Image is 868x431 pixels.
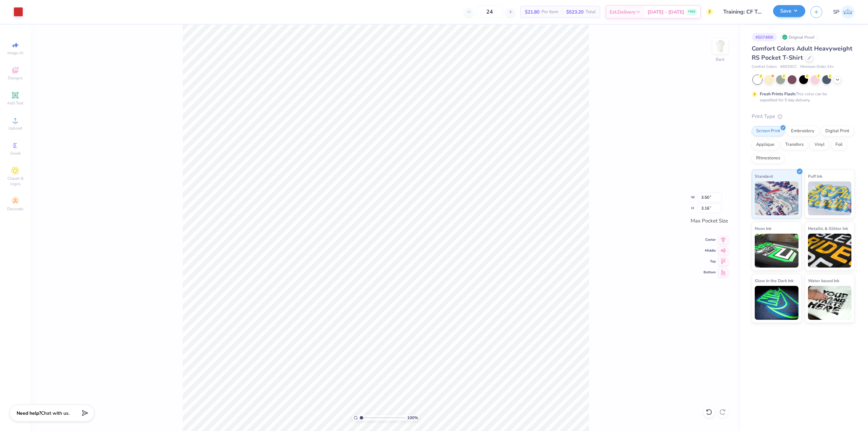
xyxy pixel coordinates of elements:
strong: Need help? [17,410,41,416]
span: Puff Ink [808,173,822,180]
a: SP [833,5,854,19]
button: Save [773,5,805,17]
span: $21.80 [525,8,539,16]
span: Water based Ink [808,277,839,284]
input: Untitled Design [718,5,768,19]
span: Decorate [7,206,23,212]
span: 100 % [407,415,418,421]
span: Greek [10,151,21,156]
div: Back [716,56,725,62]
div: Original Proof [780,33,818,41]
div: Rhinestones [752,153,785,163]
img: Water based Ink [808,286,852,320]
div: Embroidery [787,126,819,136]
span: Center [704,237,716,242]
span: Neon Ink [755,225,771,232]
span: Top [704,259,716,264]
span: Upload [8,125,22,131]
div: Foil [831,140,847,150]
span: FREE [688,9,695,14]
span: Glow in the Dark Ink [755,277,793,284]
span: SP [833,8,840,16]
img: Glow in the Dark Ink [755,286,798,320]
span: Total [586,8,596,16]
span: Comfort Colors Adult Heavyweight RS Pocket T-Shirt [752,44,852,62]
span: Bottom [704,270,716,275]
span: Designs [8,75,23,81]
input: – – [476,6,503,18]
span: Metallic & Glitter Ink [808,225,848,232]
div: Transfers [781,140,808,150]
span: Clipart & logos [3,176,27,187]
div: Applique [752,140,779,150]
span: [DATE] - [DATE] [648,8,684,16]
div: Digital Print [821,126,854,136]
div: Screen Print [752,126,785,136]
span: Per Item [541,8,558,16]
img: Neon Ink [755,234,798,268]
span: Middle [704,248,716,253]
span: # 6030CC [780,64,797,70]
span: Image AI [7,50,23,56]
span: Comfort Colors [752,64,777,70]
div: Vinyl [810,140,829,150]
img: Metallic & Glitter Ink [808,234,852,268]
span: Chat with us. [41,410,70,416]
div: This color can be expedited for 5 day delivery. [760,91,843,103]
img: Puff Ink [808,181,852,215]
div: Print Type [752,113,854,120]
strong: Fresh Prints Flash: [760,91,796,97]
span: Est. Delivery [610,8,635,16]
img: Sean Pondales [841,5,854,19]
span: Add Text [7,100,23,106]
img: Standard [755,181,798,215]
span: $523.20 [566,8,584,16]
div: # 507489I [752,33,777,41]
img: Back [713,39,727,53]
span: Standard [755,173,773,180]
span: Minimum Order: 24 + [800,64,834,70]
